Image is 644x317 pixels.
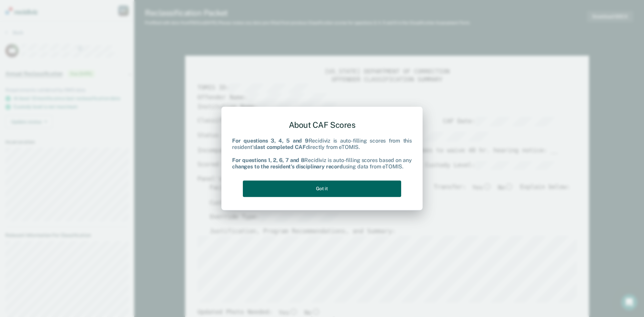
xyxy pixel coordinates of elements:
[232,138,309,144] b: For questions 3, 4, 5 and 9
[232,163,343,170] b: changes to the resident's disciplinary record
[232,157,304,163] b: For questions 1, 2, 6, 7 and 8
[232,115,412,135] div: About CAF Scores
[243,180,401,197] button: Got it
[256,144,306,151] b: last completed CAF
[232,138,412,170] div: Recidiviz is auto-filling scores from this resident's directly from eTOMIS. Recidiviz is auto-fil...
